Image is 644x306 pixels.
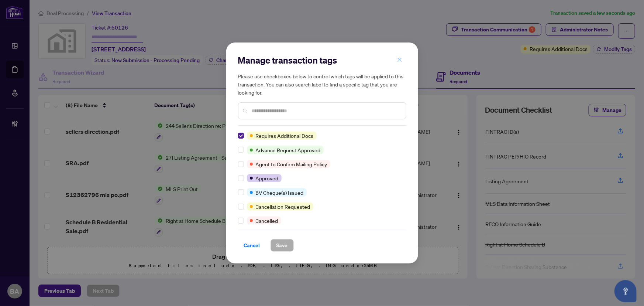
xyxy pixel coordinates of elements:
span: Advance Request Approved [256,146,321,154]
button: Save [271,239,294,252]
button: Open asap [614,280,637,302]
span: Approved [256,174,279,182]
span: BV Cheque(s) Issued [256,188,304,197]
span: Cancel [244,239,260,251]
span: Requires Additional Docs [256,132,314,140]
h2: Manage transaction tags [238,54,406,66]
span: Agent to Confirm Mailing Policy [256,160,327,168]
span: close [397,57,402,62]
button: Cancel [238,239,266,252]
span: Cancelled [256,217,278,225]
h5: Please use checkboxes below to control which tags will be applied to this transaction. You can al... [238,72,406,96]
span: Cancellation Requested [256,203,310,211]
